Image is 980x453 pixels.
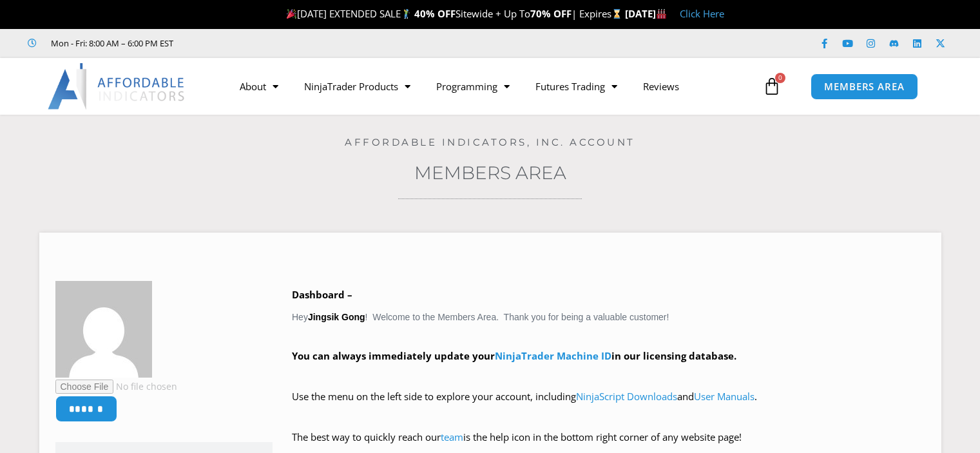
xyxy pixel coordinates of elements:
span: Mon - Fri: 8:00 AM – 6:00 PM EST [48,35,173,51]
a: Programming [423,72,523,101]
strong: 70% OFF [530,7,572,20]
a: 0 [744,68,800,105]
img: 🏌️‍♂️ [401,9,411,19]
img: 🏭 [657,9,666,19]
strong: [DATE] [625,7,667,20]
strong: Jingsik Gong [308,312,365,322]
span: 0 [775,73,785,83]
nav: Menu [227,72,760,101]
b: Dashboard – [292,288,352,301]
img: LogoAI | Affordable Indicators – NinjaTrader [48,63,186,110]
a: NinjaTrader Products [291,72,423,101]
a: Reviews [630,72,692,101]
img: ⌛ [612,9,622,19]
img: 🎉 [287,9,296,19]
span: [DATE] EXTENDED SALE Sitewide + Up To | Expires [283,7,625,20]
strong: You can always immediately update your in our licensing database. [292,349,736,362]
a: User Manuals [694,390,754,403]
strong: 40% OFF [414,7,456,20]
a: Affordable Indicators, Inc. Account [345,136,635,148]
iframe: Customer reviews powered by Trustpilot [191,37,385,50]
a: team [441,430,463,443]
a: Members Area [414,162,566,184]
a: Futures Trading [523,72,630,101]
span: MEMBERS AREA [824,82,905,92]
a: NinjaTrader Machine ID [495,349,611,362]
p: Use the menu on the left side to explore your account, including and . [292,388,925,424]
a: Click Here [680,7,724,20]
img: 3e961ded3c57598c38b75bad42f30339efeb9c3e633a926747af0a11817a7dee [55,281,152,378]
a: NinjaScript Downloads [576,390,677,403]
a: About [227,72,291,101]
a: MEMBERS AREA [811,73,918,100]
